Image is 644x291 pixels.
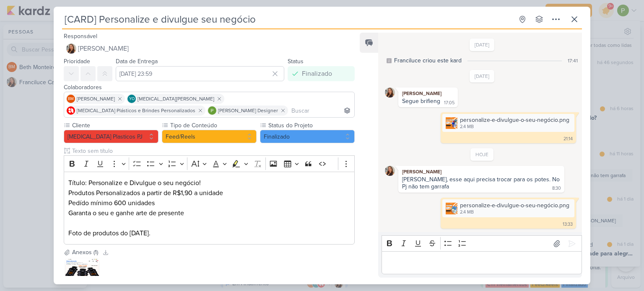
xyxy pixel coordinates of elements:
div: personalize-e-divulgue-o-seu-negócio.png [460,201,569,210]
p: BM [68,97,74,101]
button: [MEDICAL_DATA] Plasticos PJ [64,130,158,143]
div: 17:05 [444,100,454,106]
input: Buscar [290,106,353,116]
div: 8:30 [552,185,561,192]
div: [PERSON_NAME] [400,167,563,176]
div: 17:41 [568,57,578,64]
div: Colaboradores [64,83,355,92]
img: Franciluce Carvalho [385,166,395,176]
img: Allegra Plásticos e Brindes Personalizados [67,106,75,115]
div: Editor toolbar [64,155,355,172]
button: Feed/Reels [162,130,257,143]
div: Finalizado [302,69,332,79]
label: Data de Entrega [116,58,158,65]
div: personalize-e-divulgue-o-seu-negócio.png [442,114,574,132]
img: Paloma Paixão Designer [208,106,216,115]
div: Editor toolbar [382,235,582,252]
div: personalize-e-divulgue-o-seu-negócio.png [442,199,574,217]
div: Editor editing area: main [64,172,355,245]
button: Finalizado [288,66,355,81]
label: Cliente [71,121,158,130]
div: 2.4 MB [460,209,569,216]
span: [MEDICAL_DATA][PERSON_NAME] [138,95,214,103]
label: Prioridade [64,58,90,65]
button: Finalizado [260,130,355,143]
img: Franciluce Carvalho [66,44,76,54]
img: Franciluce Carvalho [385,88,395,98]
label: Responsável [64,33,97,40]
div: Anexos (1) [72,248,98,257]
div: 2.4 MB [460,124,569,130]
p: Título: Personalize e Divulgue o seu negócio! Produtos Personalizados a partir de R$1,90 a unidad... [68,178,350,238]
button: [PERSON_NAME] [64,41,355,56]
input: Select a date [116,66,284,81]
p: YO [129,97,135,101]
label: Status [288,58,304,65]
div: 21:14 [563,136,573,142]
span: [PERSON_NAME] Designer [218,107,278,114]
label: Tipo de Conteúdo [169,121,257,130]
img: qTdRM8SxiDLB2DEg5xp5js7BnLqiDWdlilwYRod0.png [446,203,457,214]
div: Segue brifieng [402,98,440,105]
input: Kard Sem Título [62,12,513,27]
div: Beth Monteiro [67,95,75,103]
input: Texto sem título [70,147,355,155]
div: [PERSON_NAME], esse aqui precisa trocar para os potes. No Pj não tem garrafa [402,176,561,190]
div: Yasmin Oliveira [127,95,136,103]
label: Status do Projeto [267,121,355,130]
img: 0vyTvbinBY3oTyYkXnszT2B53vs1dsxYfMU0gDTl.png [446,117,457,129]
span: [PERSON_NAME] [78,44,129,54]
div: Editor editing area: main [382,251,582,274]
span: [PERSON_NAME] [77,95,115,103]
div: 13:33 [563,221,573,228]
div: [PERSON_NAME] [400,89,456,98]
span: [MEDICAL_DATA] Plásticos e Brindes Personalizados [77,107,195,114]
div: Franciluce criou este kard [394,56,462,65]
div: personalize-e-divulgue-o-seu-negócio.png [460,116,569,124]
